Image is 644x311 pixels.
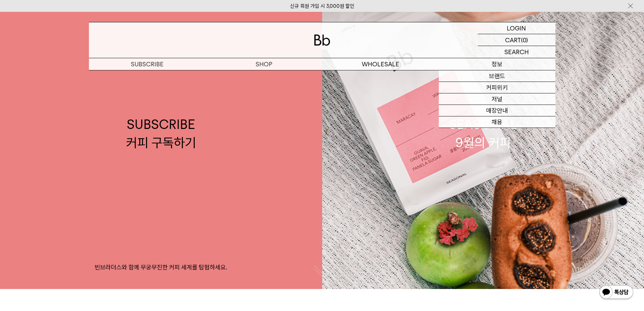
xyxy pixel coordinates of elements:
a: 신규 회원 가입 시 3,000원 할인 [290,3,354,9]
a: 저널 [439,93,555,105]
a: SHOP [206,58,322,70]
a: LOGIN [478,22,555,34]
a: SUBSCRIBE [89,58,206,70]
a: 커피위키 [439,82,555,93]
p: SEARCH [504,46,529,58]
a: CART (0) [478,34,555,46]
a: 브랜드 [439,70,555,82]
div: SUBSCRIBE 커피 구독하기 [126,115,196,151]
img: 로고 [314,35,330,46]
div: SEASONAL 9월의 커피 [449,115,517,151]
img: 카카오톡 채널 1:1 채팅 버튼 [599,285,634,301]
p: 정보 [439,58,555,70]
a: 매장안내 [439,105,555,116]
p: (0) [521,34,528,46]
p: CART [505,34,521,46]
a: 채용 [439,116,555,128]
p: WHOLESALE [322,58,439,70]
p: LOGIN [507,22,526,34]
